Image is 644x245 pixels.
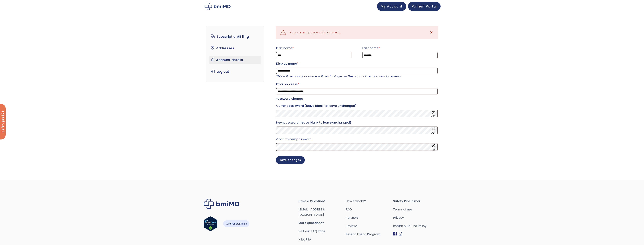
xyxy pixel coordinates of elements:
[276,136,438,142] label: Confirm new password
[276,81,438,87] label: Email address
[393,215,440,220] a: Privacy
[346,232,393,237] a: Refer a Friend Program
[381,4,402,9] span: My Account
[209,33,261,41] a: Subscription/Billing
[298,237,311,242] a: HSA/FSA
[346,215,393,220] a: Partners
[276,74,401,78] em: This will be how your name will be displayed in the account section and in reviews
[428,29,435,36] a: ✕
[298,207,325,217] a: [EMAIL_ADDRESS][DOMAIN_NAME]
[276,120,438,126] label: New password (leave blank to leave unchanged)
[412,4,437,9] span: Patient Portal
[276,61,438,67] label: Display name
[209,44,261,52] a: Addresses
[393,207,440,212] a: Terms of use
[393,232,397,236] img: Facebook
[346,207,393,212] a: FAQ
[408,2,441,11] a: Patient Portal
[276,103,438,109] label: Current password (leave blank to leave unchanged)
[205,3,231,10] img: My account
[298,199,346,204] span: Have a Question?
[223,220,249,227] img: HSA-FSA
[431,110,435,117] button: Show password
[298,229,325,233] a: Visit our FAQ Page
[204,216,217,231] img: Verify Approval for www.bmimd.com
[276,45,351,51] label: First name
[204,199,239,209] img: Brand Logo
[209,56,261,64] a: Account details
[346,199,393,204] a: How it works?
[204,216,217,233] a: Verify LegitScript Approval for www.bmimd.com
[206,26,264,82] nav: Account pages
[276,96,303,101] legend: Password change
[377,2,406,11] a: My Account
[393,223,440,229] a: Return & Refund Policy
[393,199,440,204] span: Safety Disclaimer
[362,45,438,51] label: Last name
[290,30,340,35] div: Your current password is incorrect.
[209,68,261,75] a: Log out
[298,220,346,226] span: More questions?
[346,223,393,229] a: Reviews
[430,30,433,35] span: ✕
[276,156,305,164] button: Save changes
[431,144,435,151] button: Show password
[431,127,435,134] button: Show password
[399,232,402,236] img: Instagram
